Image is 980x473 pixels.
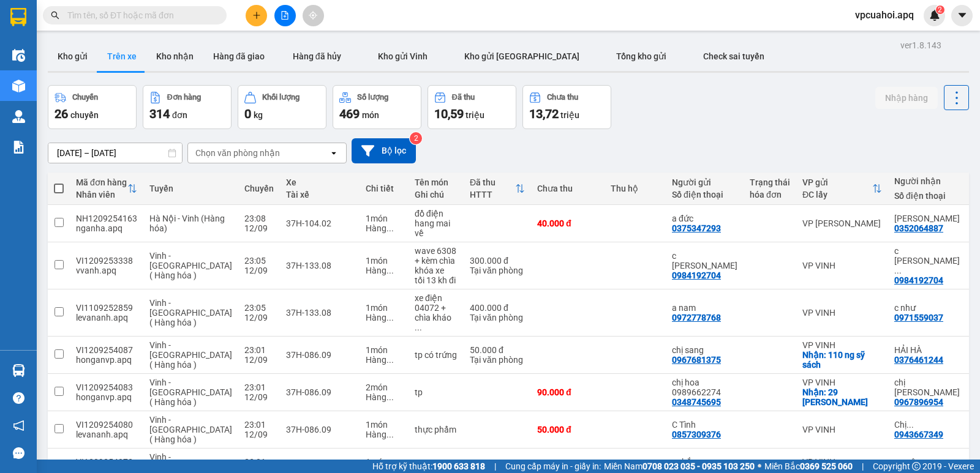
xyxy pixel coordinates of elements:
div: chị hoa 0989662274 [672,378,737,397]
span: Cung cấp máy in - giấy in: [505,460,601,473]
div: Hàng thông thường [366,430,402,439]
div: 0376461244 [894,355,943,365]
button: Chuyến26chuyến [48,85,137,129]
button: caret-down [951,5,973,26]
span: file-add [281,11,289,20]
span: 314 [149,106,170,121]
div: a đức [672,214,737,223]
div: Hàng thông thường [366,313,402,322]
div: 0984192704 [672,270,721,280]
span: Miền Bắc [764,460,853,473]
div: Đã thu [452,93,475,102]
button: plus [246,5,267,26]
div: 0375347293 [672,223,721,233]
span: Vinh - [GEOGRAPHIC_DATA] ( Hàng hóa ) [149,340,232,370]
div: 23:05 [244,256,274,266]
img: icon-new-feature [929,10,940,21]
div: 23:01 [244,382,274,392]
div: 12/09 [244,430,274,439]
span: ... [386,430,394,439]
div: vvanh.apq [76,266,137,275]
div: Tại văn phòng [470,355,525,365]
div: Chị Phương(0972114909) [894,420,960,430]
div: 40.000 đ [537,218,598,228]
div: a nam [672,303,737,313]
img: warehouse-icon [12,49,25,62]
span: 10,59 [434,106,464,121]
div: VI1209253338 [76,256,137,266]
div: Hàng thông thường [366,223,402,233]
div: 12/09 [244,313,274,322]
th: Toggle SortBy [796,173,888,205]
svg: open [329,148,339,158]
span: | [494,460,496,473]
span: 469 [339,106,360,121]
div: Chọn văn phòng nhận [195,147,280,159]
div: 37H-104.02 [286,218,353,228]
span: Vinh - [GEOGRAPHIC_DATA] ( Hàng hóa ) [149,415,232,444]
div: 0984192704 [894,275,943,285]
div: 37H-086.09 [286,350,353,360]
input: Tìm tên, số ĐT hoặc mã đơn [67,9,212,22]
div: 23:05 [244,303,274,313]
div: xe điện 04072 + chìa kháo + 1 mũ bảo hiểm , áo mưa bỏ trong cốp [415,293,458,332]
span: ... [894,266,902,275]
span: ⚪️ [758,464,761,469]
div: 1 món [366,457,402,467]
div: 0971559037 [894,313,943,322]
button: Trên xe [97,42,146,71]
div: Hàng thông thường [366,392,402,402]
div: 12/09 [244,223,274,233]
img: logo-vxr [10,8,26,26]
span: ... [415,322,422,332]
div: tp [415,387,458,397]
div: chị sang [672,345,737,355]
div: hang mai về [415,218,458,238]
div: thực phẩm [415,425,458,434]
div: 0967896954 [894,397,943,407]
div: Trạng thái [750,177,790,187]
div: Tại văn phòng [470,266,525,275]
div: 2 món [366,382,402,392]
div: wave 6308 + kèm chìa khóa xe [415,246,458,275]
div: c quỳnh anh 0979526548 [894,246,960,275]
div: Tại văn phòng [470,313,525,322]
span: 13,72 [529,106,559,121]
span: | [862,460,864,473]
img: warehouse-icon [12,364,25,377]
div: tp có trứng [415,350,458,360]
div: a quân [894,457,960,467]
span: ... [386,266,394,275]
span: chuyến [70,110,99,120]
div: 37H-133.08 [286,308,353,318]
span: Hà Nội - Vinh (Hàng hóa) [149,214,225,233]
span: ... [907,420,914,430]
div: 23:01 [244,457,274,467]
div: VI1109252859 [76,303,137,313]
div: VP gửi [802,177,872,187]
div: 300.000 đ [470,256,525,266]
span: ... [386,223,394,233]
div: Đơn hàng [167,93,201,102]
span: ... [386,392,394,402]
button: Nhập hàng [875,87,938,109]
span: triệu [466,110,484,120]
button: file-add [274,5,296,26]
span: aim [309,11,317,20]
div: 12/09 [244,266,274,275]
div: 12/09 [244,392,274,402]
div: 1 món [366,214,402,223]
span: món [362,110,379,120]
div: VI1209254087 [76,345,137,355]
div: ĐC lấy [802,190,872,199]
div: 50.000 đ [470,345,525,355]
span: plus [252,11,261,20]
span: question-circle [13,392,24,404]
div: VP VINH [802,457,882,467]
span: ... [386,313,394,322]
span: caret-down [957,10,968,21]
div: Số điện thoại [672,190,737,199]
div: 1 món [366,303,402,313]
div: Nhận: 29 ngô sỹ liên [802,387,882,407]
div: honganvp.apq [76,392,137,402]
